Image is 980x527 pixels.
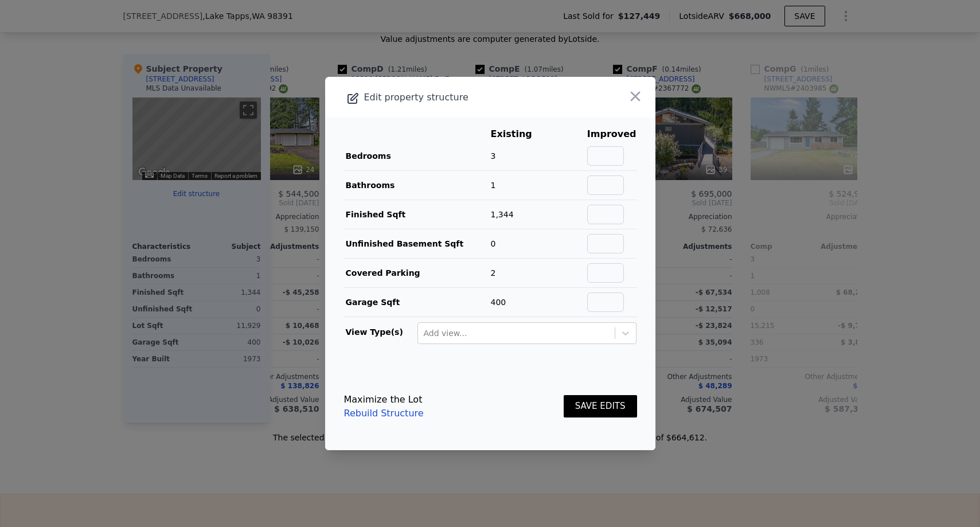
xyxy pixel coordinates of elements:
th: Existing [490,127,550,142]
td: Covered Parking [343,259,490,288]
span: 0 [491,239,496,248]
td: Bathrooms [343,171,490,200]
td: View Type(s) [343,317,417,345]
span: 1 [491,181,496,190]
div: Maximize the Lot [344,393,424,407]
span: 3 [491,151,496,161]
button: SAVE EDITS [564,395,637,417]
span: 2 [491,268,496,278]
td: Bedrooms [343,142,490,171]
th: Improved [587,127,637,142]
td: Garage Sqft [343,288,490,317]
div: Edit property structure [325,89,589,106]
span: 400 [491,298,506,307]
td: Finished Sqft [343,200,490,229]
td: Unfinished Basement Sqft [343,229,490,259]
a: Rebuild Structure [344,407,424,420]
span: 1,344 [491,210,514,219]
